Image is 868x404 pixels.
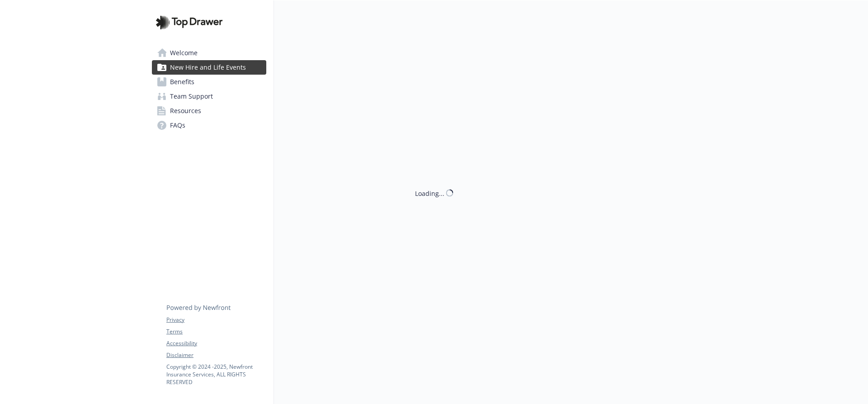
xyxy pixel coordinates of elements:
[170,89,213,104] span: Team Support
[166,351,266,359] a: Disclaimer
[152,60,266,75] a: New Hire and Life Events
[170,46,198,60] span: Welcome
[152,89,266,104] a: Team Support
[170,104,201,118] span: Resources
[170,60,246,75] span: New Hire and Life Events
[415,188,444,198] div: Loading...
[170,118,185,133] span: FAQs
[152,104,266,118] a: Resources
[166,328,266,336] a: Terms
[166,339,266,347] a: Accessibility
[170,75,194,89] span: Benefits
[166,363,266,386] p: Copyright © 2024 - 2025 , Newfront Insurance Services, ALL RIGHTS RESERVED
[152,118,266,133] a: FAQs
[152,75,266,89] a: Benefits
[166,316,266,324] a: Privacy
[152,46,266,60] a: Welcome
